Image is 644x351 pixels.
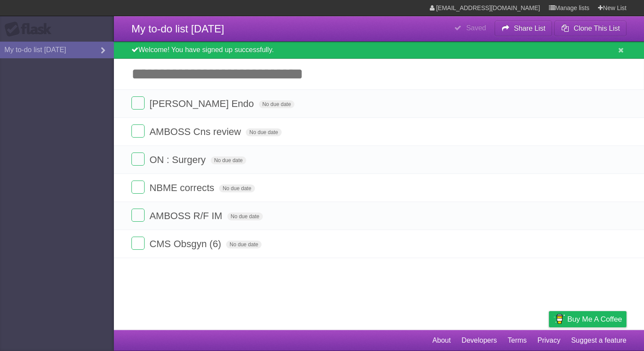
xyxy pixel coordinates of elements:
span: No due date [219,184,255,192]
span: No due date [211,156,246,164]
span: AMBOSS R/F IM [149,210,224,221]
span: [PERSON_NAME] Endo [149,98,256,109]
span: CMS Obsgyn (6) [149,238,223,249]
label: Done [131,237,145,250]
a: Privacy [538,332,560,349]
label: Done [131,96,145,110]
a: Developers [461,332,497,349]
span: My to-do list [DATE] [131,23,224,35]
span: Buy me a coffee [567,312,622,327]
div: Welcome! You have signed up successfully. [114,42,644,59]
label: Done [131,209,145,222]
a: About [432,332,451,349]
span: NBME corrects [149,182,216,193]
span: No due date [246,128,281,136]
b: Share List [514,25,545,32]
label: Done [131,124,145,138]
span: No due date [226,241,262,248]
a: Terms [508,332,527,349]
span: No due date [259,100,294,108]
span: AMBOSS Cns review [149,126,243,137]
img: Buy me a coffee [553,312,565,326]
label: Done [131,152,145,166]
b: Saved [466,24,486,32]
label: Done [131,181,145,194]
span: ON : Surgery [149,154,208,165]
button: Share List [495,21,552,36]
button: Clone This List [554,21,626,36]
div: Flask [4,21,57,37]
a: Suggest a feature [571,332,626,349]
span: No due date [227,213,263,220]
b: Clone This List [573,25,620,32]
a: Buy me a coffee [549,311,626,327]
